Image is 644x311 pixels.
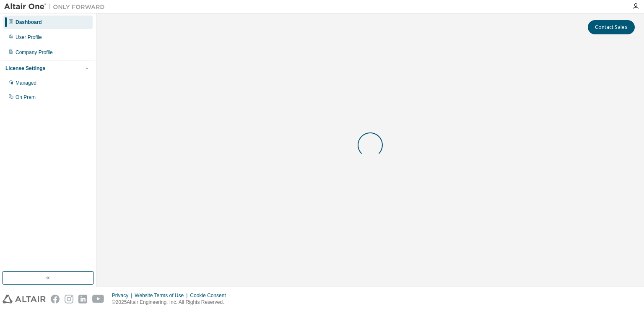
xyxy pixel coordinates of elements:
div: Cookie Consent [190,292,231,299]
p: © 2025 Altair Engineering, Inc. All Rights Reserved. [112,299,231,306]
div: License Settings [5,65,45,72]
img: instagram.svg [65,295,73,303]
div: Managed [16,80,36,86]
img: facebook.svg [51,295,60,303]
div: Company Profile [16,49,53,56]
div: On Prem [16,94,36,101]
img: linkedin.svg [78,295,87,303]
div: Dashboard [16,19,42,26]
div: Website Terms of Use [135,292,190,299]
img: altair_logo.svg [3,295,46,303]
button: Contact Sales [588,20,635,34]
img: youtube.svg [92,295,104,303]
div: Privacy [112,292,135,299]
img: Altair One [4,3,109,11]
div: User Profile [16,34,42,41]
